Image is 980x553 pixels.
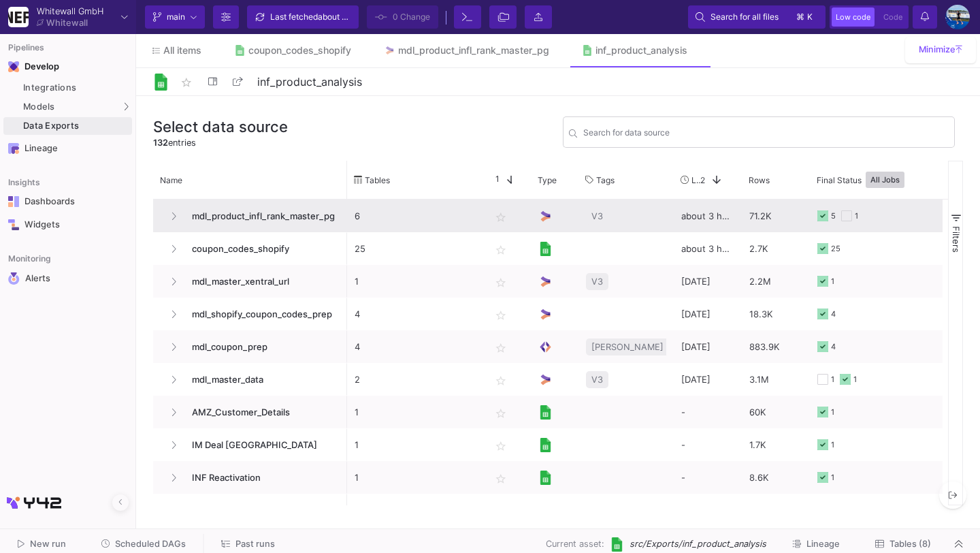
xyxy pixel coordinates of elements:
span: All items [163,45,201,56]
span: k [807,9,813,25]
div: Integrations [23,82,129,93]
div: 71.2K [742,200,810,232]
img: UI Model [538,274,553,289]
img: [Legacy] Google Sheets [538,471,553,485]
span: Past runs [235,539,275,549]
p: 1 [355,396,476,428]
img: Navigation icon [8,272,20,285]
button: Low code [832,7,875,27]
img: SQL Model [538,340,553,354]
div: 5 [831,200,836,232]
span: Current asset: [546,537,604,550]
img: AEdFTp4_RXFoBzJxSaYPMZp7Iyigz82078j9C0hFtL5t=s96-c [945,5,970,29]
div: 1 [855,200,858,232]
span: [PERSON_NAME] [591,331,664,363]
img: Tab icon [582,45,593,57]
div: 60K [742,396,810,428]
div: Develop [24,61,45,72]
img: Navigation icon [8,61,19,72]
div: [DATE] [674,265,742,298]
img: Navigation icon [8,196,19,207]
p: 5 [355,494,476,526]
span: Tables [365,175,390,185]
div: mdl_product_infl_rank_master_pg [398,45,549,56]
div: about 3 hours ago [674,232,742,265]
span: src/Exports/inf_product_analysis [630,537,766,550]
p: 1 [355,266,476,298]
img: Navigation icon [8,219,19,230]
div: [DATE] [674,298,742,330]
span: V3 [591,364,603,396]
p: 4 [355,331,476,363]
div: entries [153,136,288,149]
div: - [674,396,742,428]
img: UI Model [538,373,553,387]
span: V3 [591,200,603,232]
a: Navigation iconLineage [3,138,132,159]
span: ⌘ [796,9,804,25]
button: Delete export credentials [939,481,966,509]
p: 4 [355,298,476,330]
span: V3 [591,266,603,298]
button: All Jobs [866,172,904,188]
div: Widgets [24,219,113,230]
img: Tab icon [384,45,395,57]
span: New run [30,539,66,549]
div: 1 [831,462,834,494]
div: 1 [853,364,857,396]
span: Lineage [806,539,840,549]
span: IM Deal [GEOGRAPHIC_DATA] [184,429,340,461]
span: mdl_master_xentral_url [184,266,340,298]
div: about 3 hours ago [674,200,742,232]
img: UI Model [538,209,553,223]
div: 8.6K [742,494,810,526]
span: Name [160,175,182,185]
span: mdl_shopify_coupon_codes_prep [184,298,340,330]
span: Shopify [184,494,340,526]
span: Rows [749,175,770,185]
div: 8.6K [742,461,810,494]
span: Scheduled DAGs [115,539,186,549]
img: Logo [152,74,169,91]
div: 1 [831,266,834,298]
div: 25 [831,233,840,265]
span: mdl_coupon_prep [184,331,340,363]
div: Final Status [817,164,927,195]
div: Dashboards [24,196,113,207]
div: Alerts [25,272,114,285]
div: 4 [831,494,836,526]
span: Tags [596,175,615,185]
span: Tables (8) [889,539,931,549]
div: [DATE] [674,363,742,396]
div: 883.9K [742,330,810,363]
span: Search for all files [710,7,779,27]
span: 1 [490,174,500,186]
div: Data Exports [23,121,129,131]
div: [DATE] [674,330,742,363]
button: Code [879,7,906,27]
img: [Legacy] Google Sheets [610,537,624,552]
img: [Legacy] Google Sheets [538,405,553,420]
div: 1 [855,494,858,526]
input: Search for name, tables, ... [583,129,949,140]
span: AMZ_Customer_Details [184,396,340,428]
div: inf_product_analysis [595,45,687,56]
div: - [674,461,742,494]
a: Navigation iconAlerts [3,267,132,290]
span: Filters [951,226,962,253]
div: coupon_codes_shopify [248,45,351,56]
span: Low code [836,12,870,22]
img: YZ4Yr8zUCx6JYM5gIgaTIQYeTXdcwQjnYC8iZtTV.png [8,7,29,27]
a: Data Exports [3,117,132,135]
mat-icon: star_border [178,74,195,91]
button: Search for all files⌘k [688,5,826,29]
div: 1 [831,396,834,428]
span: Code [883,12,902,22]
button: ⌘k [792,9,818,25]
a: Navigation iconDashboards [3,191,132,212]
button: Last fetchedabout 2 hours ago [247,5,359,29]
div: Whitewall [46,18,88,27]
div: 2.2M [742,265,810,298]
span: 132 [153,138,168,148]
img: [Legacy] Google Sheets [538,438,553,452]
